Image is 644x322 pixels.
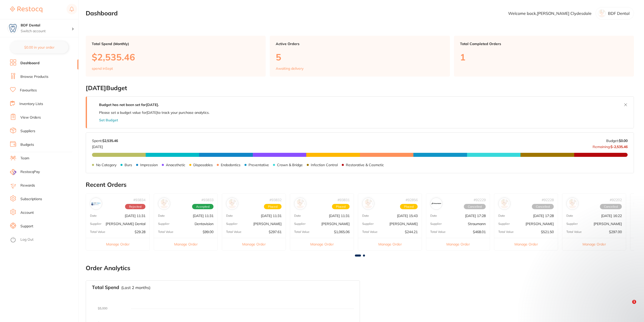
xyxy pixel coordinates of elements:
p: [DATE] [92,143,118,149]
span: RestocqPay [20,169,40,174]
a: Active Orders5Awaiting delivery [270,36,450,77]
p: Total Value [498,230,514,234]
p: Supplier [158,222,169,226]
p: $297.61 [269,230,282,234]
a: RestocqPay [10,169,40,175]
button: Set Budget [99,118,118,122]
strong: $-2,535.46 [610,145,628,149]
img: BDF Dental [8,23,18,33]
button: $0.00 in your order [10,41,68,53]
p: # 93834 [133,198,145,202]
p: Total Value [566,230,582,234]
button: Manage Order [562,238,626,250]
span: Placed [264,204,282,209]
p: $29.28 [135,230,145,234]
p: Total Value [362,230,378,234]
p: Spent: [92,139,118,143]
p: $99.00 [203,230,213,234]
button: Manage Order [222,238,286,250]
p: Total Value [430,230,446,234]
p: Total Value [90,230,105,234]
p: Supplier [294,222,305,226]
img: Straumann [432,199,441,208]
span: Cancelled [600,204,622,209]
strong: Budget has not been set for [DATE] . [99,102,159,107]
p: # 93831 [338,198,350,202]
a: Budgets [20,142,34,147]
p: BDF Dental [608,11,630,16]
p: Supplier [430,222,442,226]
p: [PERSON_NAME] [594,222,622,226]
p: Supplier [566,222,578,226]
p: Active Orders [276,42,444,46]
p: Dentavision [195,222,213,226]
p: [DATE] 11:31 [125,214,145,218]
p: [PERSON_NAME] [526,222,554,226]
img: Adam Dental [227,199,237,208]
span: 1 [632,300,636,304]
p: Supplier [226,222,237,226]
button: Manage Order [494,238,558,250]
p: Budget: [606,139,628,143]
p: $1,065.06 [334,230,350,234]
p: Disposables [193,163,213,167]
p: Straumann [468,222,486,226]
p: Switch account [21,29,72,34]
span: Rejected [125,204,145,209]
span: Accepted [192,204,213,209]
p: Total Completed Orders [460,42,628,46]
p: # 92856 [406,198,418,202]
p: [DATE] 11:31 [261,214,282,218]
p: Preventative [249,163,269,167]
p: Date [226,214,233,218]
img: Dentavision [159,199,169,208]
button: Manage Order [290,238,354,250]
span: Placed [332,204,350,209]
p: Welcome back, [PERSON_NAME] Clydesdale [508,11,592,16]
p: [PERSON_NAME] [389,222,418,226]
span: Placed [400,204,418,209]
p: Date [498,214,505,218]
p: (Last 2 months) [121,285,150,290]
p: $297.00 [609,230,622,234]
a: Favourites [20,88,37,93]
h3: Total Spend [92,285,119,290]
img: Erskine Dental [91,199,101,208]
img: Henry Schein Halas [363,199,373,208]
p: [PERSON_NAME] Dental [106,222,145,226]
img: RestocqPay [10,169,16,175]
p: Total Spend (Monthly) [92,42,260,46]
a: Log Out [20,237,34,242]
a: Rewards [20,183,35,188]
a: Restocq Logo [10,4,42,15]
p: Total Value [158,230,173,234]
h2: Order Analytics [86,265,634,272]
p: Supplier [90,222,101,226]
button: Manage Order [358,238,422,250]
p: Burs [125,163,132,167]
button: Log Out [10,236,77,244]
p: # 92229 [474,198,486,202]
p: 5 [276,52,444,62]
a: Team [20,156,29,161]
p: [DATE] 17:28 [465,214,486,218]
img: Restocq Logo [10,7,42,13]
h2: Recent Orders [86,181,634,188]
p: Restorative & Cosmetic [346,163,384,167]
p: [PERSON_NAME] [253,222,282,226]
a: Total Completed Orders1 [454,36,634,77]
p: Date [294,214,301,218]
p: Supplier [498,222,510,226]
p: Supplier [362,222,374,226]
a: Dashboard [20,61,40,66]
p: Date [158,214,165,218]
p: Date [90,214,97,218]
a: Inventory Lists [19,101,43,106]
a: Subscriptions [20,197,42,202]
p: Anaesthetic [166,163,185,167]
p: Infection Control [311,163,338,167]
p: Awaiting delivery [276,66,303,70]
a: Browse Products [20,74,48,79]
p: [DATE] 16:22 [601,214,622,218]
p: # 92228 [542,198,554,202]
